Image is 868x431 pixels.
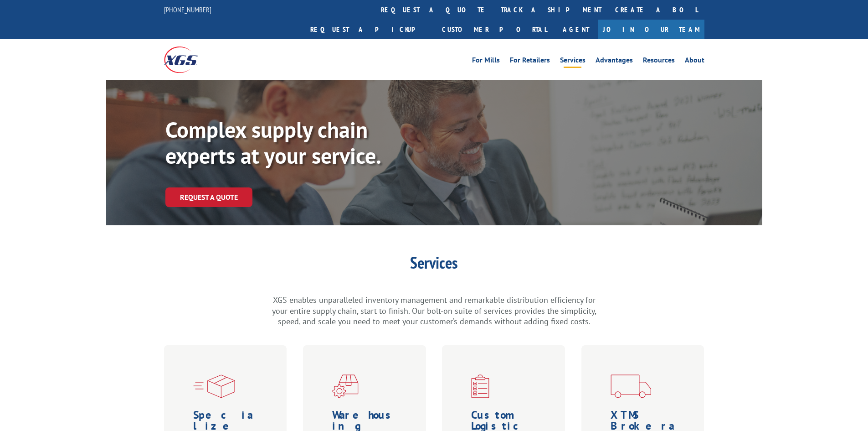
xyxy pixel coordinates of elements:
[596,57,633,67] a: Advantages
[643,57,675,67] a: Resources
[611,374,651,398] img: xgs-icon-transportation-forms-red
[165,117,439,169] p: Complex supply chain experts at your service.
[193,374,235,398] img: xgs-icon-specialized-ltl-red
[510,57,550,67] a: For Retailers
[560,57,586,67] a: Services
[472,57,500,67] a: For Mills
[270,295,598,327] p: XGS enables unparalleled inventory management and remarkable distribution efficiency for your ent...
[303,20,435,39] a: Request a pickup
[685,57,704,67] a: About
[270,254,598,275] h1: Services
[554,20,598,39] a: Agent
[164,5,211,14] a: [PHONE_NUMBER]
[332,374,359,398] img: xgs-icon-warehouseing-cutting-fulfillment-red
[435,20,554,39] a: Customer Portal
[598,20,704,39] a: Join Our Team
[471,374,489,398] img: xgs-icon-custom-logistics-solutions-red
[165,187,252,207] a: Request a Quote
